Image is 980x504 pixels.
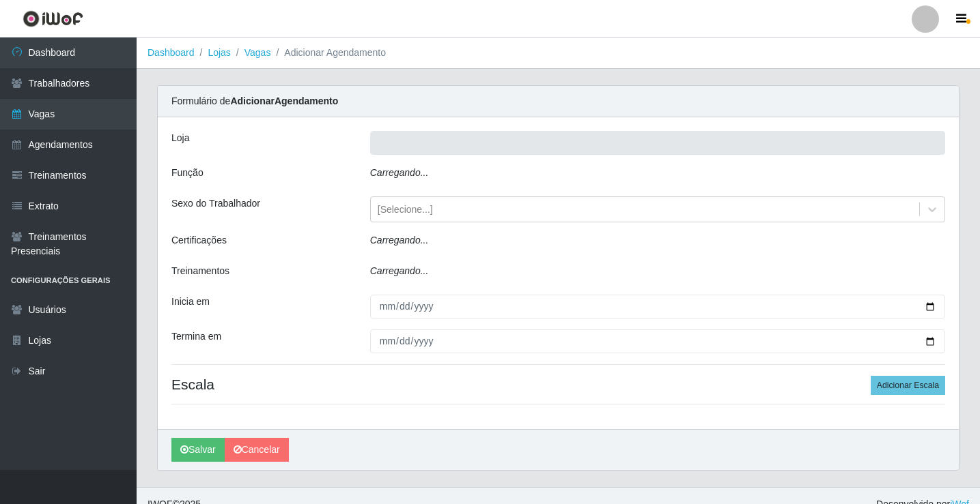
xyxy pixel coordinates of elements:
[244,47,271,58] a: Vagas
[171,196,260,211] label: Sexo do Trabalhador
[137,38,980,69] nav: breadcrumb
[23,10,83,27] img: CoreUI Logo
[171,233,227,248] label: Certificações
[171,376,945,393] h4: Escala
[230,95,338,106] strong: Adicionar Agendamento
[158,86,959,117] div: Formulário de
[370,329,945,353] input: 00/00/0000
[171,438,225,462] button: Salvar
[370,295,945,318] input: 00/00/0000
[171,166,204,180] label: Função
[370,167,429,178] i: Carregando...
[171,264,229,278] label: Treinamentos
[171,131,189,145] label: Loja
[208,47,230,58] a: Lojas
[378,203,433,217] div: [Selecione...]
[171,329,221,344] label: Termina em
[871,376,945,395] button: Adicionar Escala
[171,295,210,309] label: Inicia em
[370,235,429,246] i: Carregando...
[270,46,386,60] li: Adicionar Agendamento
[225,438,289,462] a: Cancelar
[148,47,195,58] a: Dashboard
[370,265,429,276] i: Carregando...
